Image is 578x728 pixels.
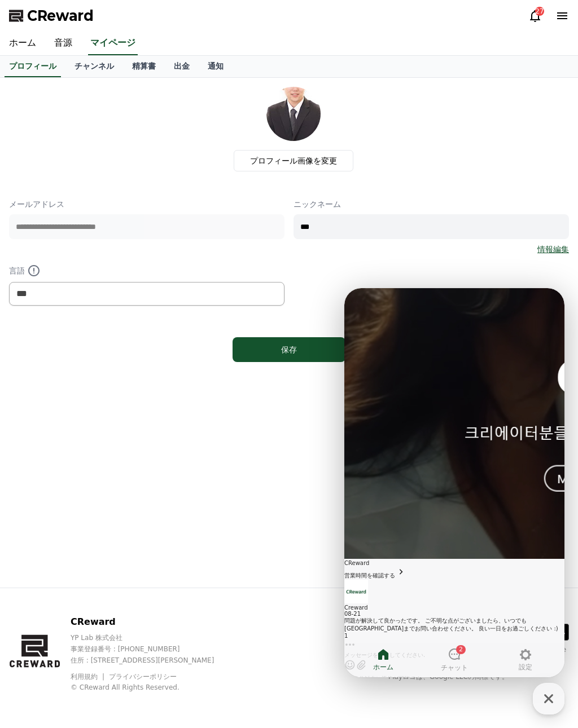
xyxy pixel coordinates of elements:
[9,7,94,25] a: CReward
[71,645,234,654] p: 事業登録番号 : [PHONE_NUMBER]
[528,9,542,23] a: 27
[71,656,234,665] p: 住所 : [STREET_ADDRESS][PERSON_NAME]
[71,673,106,681] a: 利用規約
[233,337,345,362] button: 保存
[71,683,234,692] p: © CReward All Rights Reserved.
[199,56,233,77] a: 通知
[234,150,353,171] label: プロフィール画像を変更
[9,198,284,210] p: メールアドレス
[255,344,323,355] div: 保存
[71,633,234,642] p: YP Lab 株式会社
[165,56,199,77] a: 出金
[65,56,123,77] a: チャンネル
[5,56,61,77] a: プロフィール
[535,7,544,16] div: 27
[294,198,569,210] p: ニックネーム
[45,32,81,55] a: 音源
[88,32,138,55] a: マイページ
[109,673,177,681] a: プライバシーポリシー
[123,56,165,77] a: 精算書
[266,87,321,141] img: profile_image
[27,7,94,25] span: CReward
[71,615,234,629] p: CReward
[344,288,564,677] iframe: Channel chat
[9,264,284,277] p: 言語
[537,244,569,255] a: 情報編集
